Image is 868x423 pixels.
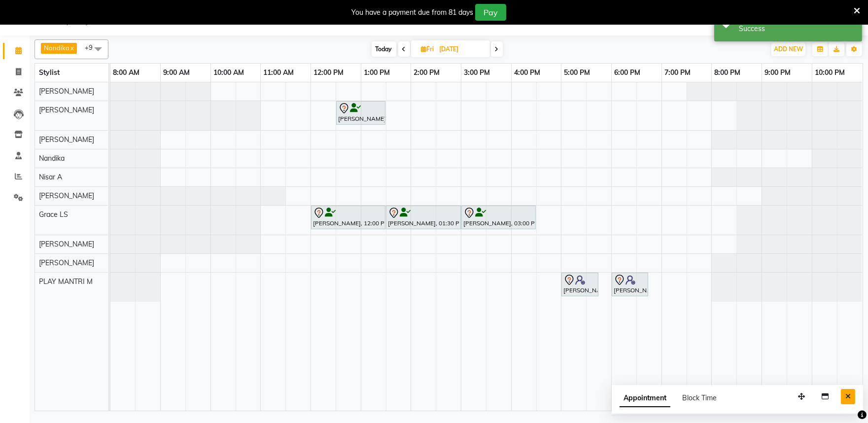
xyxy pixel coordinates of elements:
span: +9 [85,43,100,51]
span: Today [372,41,396,57]
span: Appointment [620,389,670,407]
span: [PERSON_NAME] [39,240,94,248]
a: 3:00 PM [461,66,492,80]
div: [PERSON_NAME], 12:00 PM-01:30 PM, Eyelash Lifting protean Treatment [312,207,384,228]
a: 8:00 PM [712,66,743,80]
span: Grace LS [39,210,68,219]
span: [PERSON_NAME] [39,135,94,144]
a: 7:00 PM [662,66,693,80]
a: 10:00 AM [211,66,246,80]
div: Success [739,24,855,34]
span: ADD NEW [774,45,803,53]
div: [PERSON_NAME] P, 06:00 PM-06:45 PM, Ice cream pedicure [613,274,647,295]
div: [PERSON_NAME] P, 05:00 PM-05:45 PM, Skeyndor Clear balance (Acne prone skin) treatment [562,274,597,295]
div: [PERSON_NAME], 12:30 PM-01:30 PM, Hair Cut [DEMOGRAPHIC_DATA] Style Director [337,103,384,123]
a: 8:00 AM [110,66,142,80]
span: [PERSON_NAME] [39,258,94,267]
a: 11:00 AM [261,66,296,80]
span: Nandika [39,154,65,163]
span: [PERSON_NAME] [39,191,94,200]
div: [PERSON_NAME], 01:30 PM-03:00 PM, Skeyndor Eternal Redensifying Treatment [387,207,460,228]
span: Nisar A [39,173,62,181]
span: [PERSON_NAME] [39,106,94,114]
input: 2025-09-05 [437,42,486,57]
span: Fri [419,45,437,53]
div: [PERSON_NAME], 03:00 PM-04:30 PM, NATURAL ACRYLIC EXTENSION [462,207,535,228]
a: 10:00 PM [812,66,847,80]
a: 12:00 PM [311,66,346,80]
span: Block Time [682,393,717,402]
a: x [69,44,74,52]
span: PLAY MANTRI M [39,277,93,286]
a: 9:00 PM [762,66,793,80]
span: Stylist [39,68,60,77]
a: 4:00 PM [512,66,543,80]
span: Nandika [44,44,69,52]
a: 9:00 AM [161,66,192,80]
div: You have a payment due from 81 days [351,7,473,18]
button: Close [841,389,855,404]
button: Pay [475,4,506,21]
a: 1:00 PM [361,66,392,80]
a: 2:00 PM [411,66,442,80]
span: [PERSON_NAME] [39,87,94,96]
a: 5:00 PM [561,66,592,80]
button: ADD NEW [771,42,805,56]
a: 6:00 PM [612,66,643,80]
